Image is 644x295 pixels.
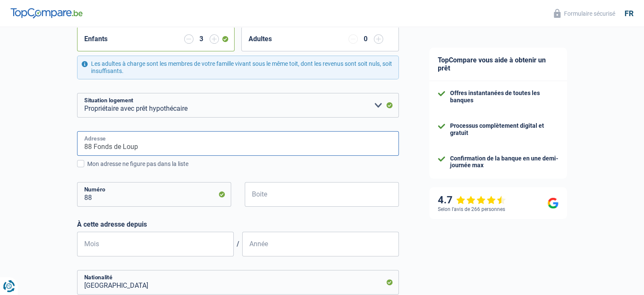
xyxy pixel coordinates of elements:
[77,56,399,79] div: Les adultes à charge sont les membres de votre famille vivant sous le même toit, dont les revenus...
[450,90,558,104] div: Offres instantanées de toutes les banques
[11,8,83,18] img: TopCompare Logo
[84,36,108,42] label: Enfants
[234,240,242,248] span: /
[625,9,633,18] div: fr
[429,48,567,81] div: TopCompare vous aide à obtenir un prêt
[249,36,272,42] label: Adultes
[87,160,399,169] div: Mon adresse ne figure pas dans la liste
[77,131,399,156] input: Sélectionnez votre adresse dans la barre de recherche
[77,232,234,256] input: MM
[549,6,620,20] button: Formulaire sécurisé
[77,270,399,295] input: Belgique
[362,36,370,42] div: 0
[450,122,558,137] div: Processus complètement digital et gratuit
[242,232,399,256] input: AAAA
[450,155,558,169] div: Confirmation de la banque en une demi-journée max
[77,220,399,228] label: À cette adresse depuis
[438,206,505,212] div: Selon l’avis de 266 personnes
[198,36,205,42] div: 3
[438,194,506,206] div: 4.7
